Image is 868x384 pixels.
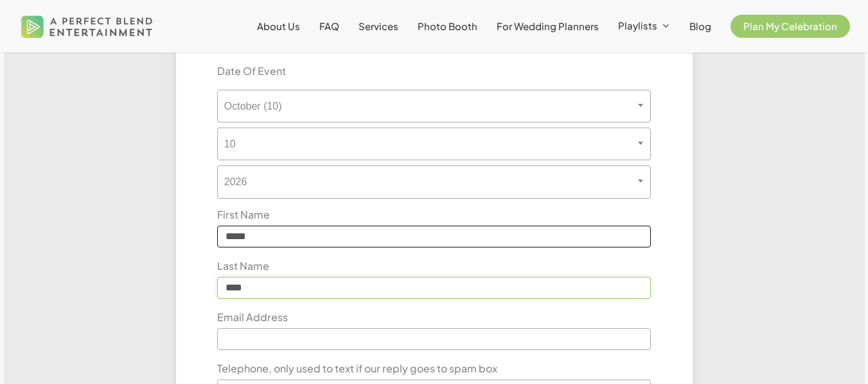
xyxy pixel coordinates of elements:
[418,20,477,32] span: Photo Booth
[208,258,279,274] label: Last Name
[257,21,300,31] a: About Us
[208,361,507,376] label: Telephone, only used to text if our reply goes to spam box
[731,21,850,31] a: Plan My Celebration
[218,176,650,188] span: 2026
[359,20,398,32] span: Services
[257,20,300,32] span: About Us
[497,21,599,31] a: For Wedding Planners
[689,20,711,32] span: Blog
[319,21,339,31] a: FAQ
[689,21,711,31] a: Blog
[218,138,650,150] span: 10
[497,20,599,32] span: For Wedding Planners
[743,20,837,32] span: Plan My Celebration
[217,90,651,122] span: October (10)
[217,165,651,198] span: 2026
[418,21,477,31] a: Photo Booth
[208,310,297,325] label: Email Address
[319,20,339,32] span: FAQ
[18,5,156,47] img: A Perfect Blend Entertainment
[618,21,670,32] a: Playlists
[208,63,296,79] label: Date Of Event
[359,21,398,31] a: Services
[218,100,650,112] span: October (10)
[208,207,279,222] label: First Name
[217,128,651,160] span: 10
[618,19,657,31] span: Playlists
